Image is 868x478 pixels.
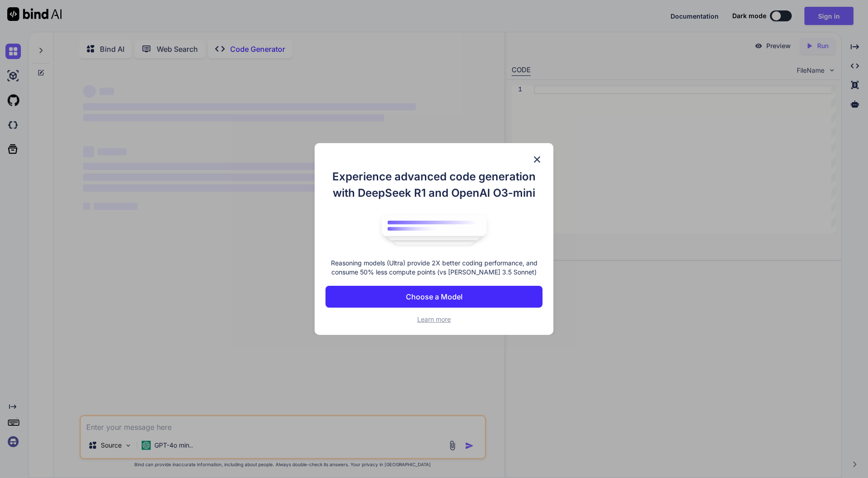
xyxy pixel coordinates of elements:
p: Choose a Model [406,291,463,302]
button: Choose a Model [325,286,542,308]
span: Learn more [417,315,451,323]
img: bind logo [375,210,493,249]
p: Reasoning models (Ultra) provide 2X better coding performance, and consume 50% less compute point... [325,259,542,277]
h1: Experience advanced code generation with DeepSeek R1 and OpenAI O3-mini [325,169,542,201]
img: close [532,154,542,165]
